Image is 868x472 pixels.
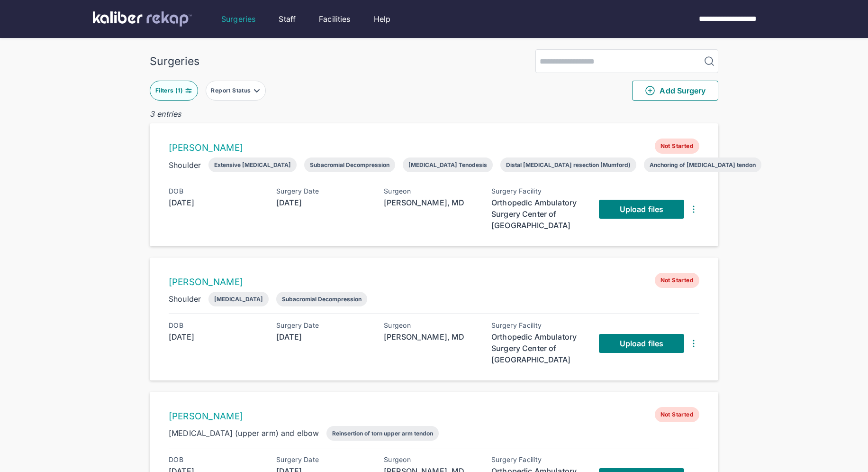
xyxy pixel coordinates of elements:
[169,456,263,463] div: DOB
[93,11,192,27] img: kaliber labs logo
[632,81,718,101] button: Add Surgery
[276,322,371,329] div: Surgery Date
[169,322,263,329] div: DOB
[169,197,263,208] div: [DATE]
[620,339,663,348] span: Upload files
[211,87,253,94] div: Report Status
[599,334,684,353] a: Upload files
[384,322,479,329] div: Surgeon
[655,139,699,154] span: Not Started
[206,81,266,101] button: Report Status
[169,159,201,171] div: Shoulder
[282,296,362,303] div: Subacromial Decompression
[688,338,699,349] img: DotsThreeVertical.31cb0eda.svg
[214,296,263,303] div: [MEDICAL_DATA]
[253,87,261,94] img: filter-caret-down-grey.b3560631.svg
[506,161,631,168] div: Distal [MEDICAL_DATA] resection (Mumford)
[491,187,586,195] div: Surgery Facility
[491,456,586,463] div: Surgery Facility
[169,142,243,153] a: [PERSON_NAME]
[491,331,586,365] div: Orthopedic Ambulatory Surgery Center of [GEOGRAPHIC_DATA]
[644,85,656,96] img: PlusCircleGreen.5fd88d77.svg
[150,55,199,68] div: Surgeries
[332,430,433,437] div: Reinsertion of torn upper arm tendon
[150,108,718,120] div: 3 entries
[688,204,699,215] img: DotsThreeVertical.31cb0eda.svg
[620,204,663,214] span: Upload files
[155,87,185,94] div: Filters ( 1 )
[169,411,243,422] a: [PERSON_NAME]
[169,277,243,287] a: [PERSON_NAME]
[150,81,198,101] button: Filters (1)
[185,87,192,94] img: faders-horizontal-teal.edb3eaa8.svg
[276,456,371,463] div: Surgery Date
[221,13,255,25] a: Surgeries
[214,161,291,168] div: Extensive [MEDICAL_DATA]
[384,187,479,195] div: Surgeon
[384,331,479,342] div: [PERSON_NAME], MD
[310,161,389,168] div: Subacromial Decompression
[276,331,371,342] div: [DATE]
[704,56,715,67] img: MagnifyingGlass.1dc66aab.svg
[599,200,684,219] a: Upload files
[319,13,351,25] a: Facilities
[384,456,479,463] div: Surgeon
[279,13,296,25] a: Staff
[169,427,319,439] div: [MEDICAL_DATA] (upper arm) and elbow
[644,85,705,96] span: Add Surgery
[276,187,371,195] div: Surgery Date
[408,161,487,168] div: [MEDICAL_DATA] Tenodesis
[655,407,699,422] span: Not Started
[276,197,371,208] div: [DATE]
[169,293,201,305] div: Shoulder
[169,331,263,342] div: [DATE]
[169,187,263,195] div: DOB
[491,197,586,231] div: Orthopedic Ambulatory Surgery Center of [GEOGRAPHIC_DATA]
[491,322,586,329] div: Surgery Facility
[374,13,391,25] a: Help
[655,273,699,288] span: Not Started
[650,161,756,168] div: Anchoring of [MEDICAL_DATA] tendon
[384,197,479,208] div: [PERSON_NAME], MD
